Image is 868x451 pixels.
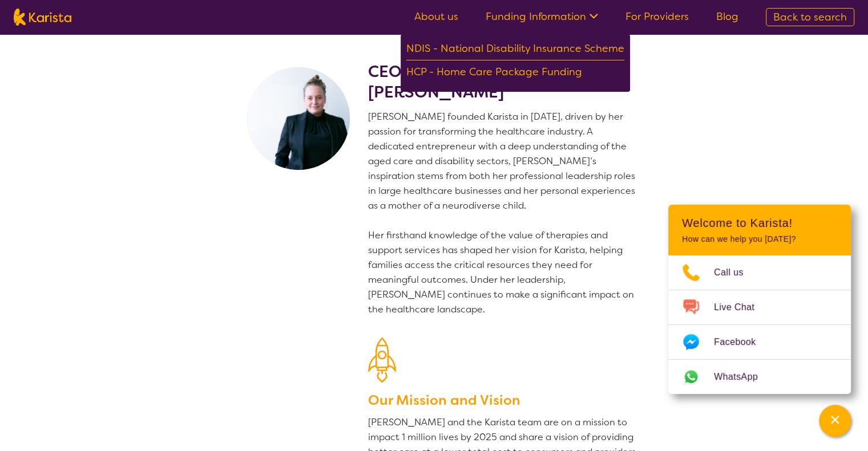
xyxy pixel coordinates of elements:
a: Web link opens in a new tab. [668,360,851,394]
a: Funding Information [486,10,598,23]
h3: Our Mission and Vision [368,390,640,411]
h2: Welcome to Karista! [682,216,837,230]
a: About us [414,10,458,23]
h2: CEO and founder [PERSON_NAME] [368,62,640,103]
span: Back to search [773,10,847,24]
p: [PERSON_NAME] founded Karista in [DATE], driven by her passion for transforming the healthcare in... [368,109,640,317]
div: HCP - Home Care Package Funding [406,63,624,83]
div: Channel Menu [668,205,851,394]
div: NDIS - National Disability Insurance Scheme [406,40,624,60]
button: Channel Menu [819,405,851,437]
span: Live Chat [714,299,768,316]
img: Our Mission [368,338,396,383]
img: Karista logo [14,9,71,26]
a: For Providers [625,10,689,23]
p: How can we help you [DATE]? [682,234,837,244]
span: Facebook [714,334,769,351]
span: WhatsApp [714,368,772,385]
a: Blog [716,10,738,23]
ul: Choose channel [668,255,851,394]
span: Call us [714,264,757,281]
a: Back to search [766,8,854,26]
